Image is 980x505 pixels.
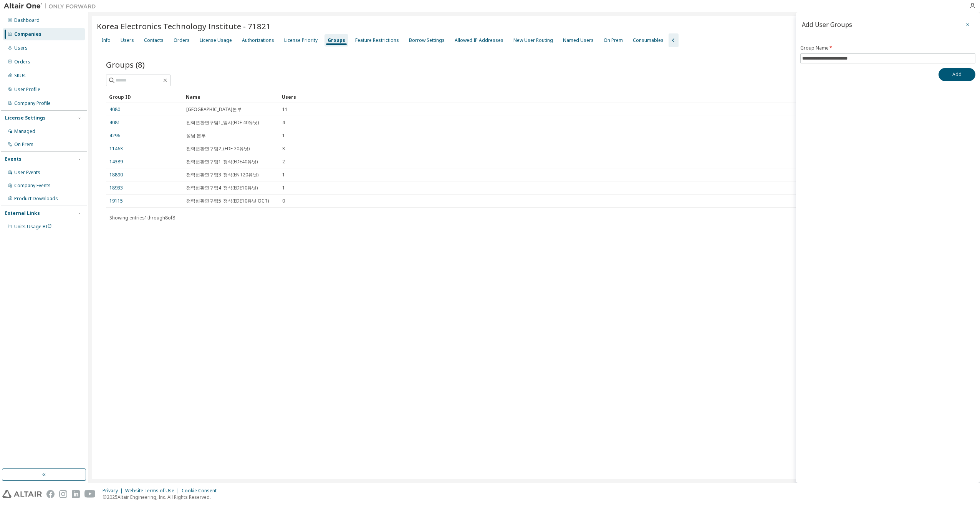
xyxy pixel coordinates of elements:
div: License Priority [284,37,318,43]
span: 전력변환연구팀1_정식(EDE40유닛) [186,159,258,165]
span: Showing entries 1 through 8 of 8 [109,214,175,221]
div: Info [102,37,111,43]
img: instagram.svg [59,490,67,498]
a: 19115 [109,198,123,204]
div: Feature Restrictions [355,37,399,43]
p: © 2025 Altair Engineering, Inc. All Rights Reserved. [103,494,221,500]
span: 1 [282,133,285,139]
label: Group Name [800,45,975,51]
span: 2 [282,159,285,165]
span: [GEOGRAPHIC_DATA]본부 [186,106,242,113]
span: Korea Electronics Technology Institute - 71821 [97,21,271,32]
span: 성남 본부 [186,133,206,139]
div: Companies [14,31,41,37]
div: Privacy [103,488,125,494]
a: 4080 [109,106,120,113]
img: youtube.svg [84,490,96,498]
span: 3 [282,146,285,152]
div: On Prem [14,141,33,148]
div: Managed [14,128,35,135]
div: Groups [328,37,345,43]
div: User Profile [14,86,40,93]
div: Allowed IP Addresses [455,37,503,43]
div: Events [5,156,22,162]
a: 18890 [109,172,123,178]
div: Add User Groups [802,22,852,28]
div: Borrow Settings [409,37,445,43]
a: 4296 [109,133,120,139]
a: 11463 [109,146,123,152]
div: External Links [5,210,40,216]
a: 14389 [109,159,123,165]
div: License Settings [5,115,46,121]
span: Units Usage BI [14,223,52,230]
div: Company Profile [14,100,51,106]
button: Add [939,68,975,81]
div: Cookie Consent [182,488,221,494]
a: 4081 [109,120,120,126]
span: Groups (8) [106,59,145,70]
div: On Prem [604,37,623,43]
div: New User Routing [513,37,553,43]
div: Named Users [563,37,594,43]
span: 전력변환연구팀4_정식(EDE10유닛) [186,185,258,191]
a: 18933 [109,185,123,191]
div: Company Events [14,183,51,189]
div: Users [14,45,28,51]
div: Group ID [109,91,180,103]
div: Users [121,37,134,43]
span: 전력변환연구팀2_(EDE 20유닛) [186,146,250,152]
div: Name [186,91,276,103]
span: 11 [282,106,288,113]
div: Dashboard [14,17,40,23]
div: SKUs [14,73,26,79]
img: linkedin.svg [72,490,80,498]
img: altair_logo.svg [2,490,42,498]
span: 1 [282,185,285,191]
span: 1 [282,172,285,178]
div: Orders [174,37,190,43]
img: facebook.svg [46,490,55,498]
div: License Usage [200,37,232,43]
span: 전력변환연구팀5_정식(EDE10유닛 OCT) [186,198,269,204]
span: 4 [282,120,285,126]
div: Users [282,91,941,103]
span: 0 [282,198,285,204]
div: Authorizations [242,37,274,43]
div: Website Terms of Use [125,488,182,494]
span: 전력변환연구팀1_임시(EDE 40유닛) [186,120,259,126]
div: Consumables [633,37,664,43]
span: 전력변환연구팀3_정식(ENT20유닛) [186,172,258,178]
div: User Events [14,169,40,176]
img: Altair One [4,2,100,10]
div: Contacts [144,37,164,43]
div: Product Downloads [14,196,58,202]
div: Orders [14,59,30,65]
